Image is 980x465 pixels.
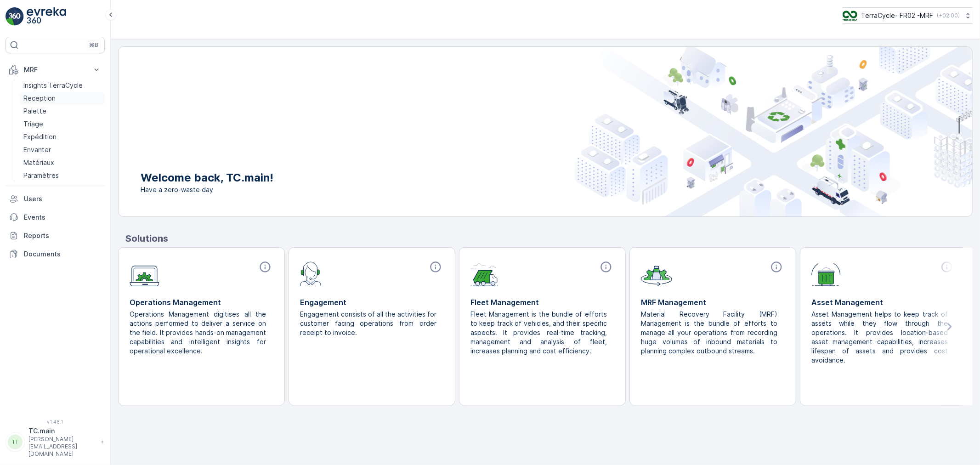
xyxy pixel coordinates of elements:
[130,310,266,356] p: Operations Management digitises all the actions performed to deliver a service on the field. It p...
[6,208,105,227] a: Events
[843,11,857,21] img: terracycle.png
[470,297,614,308] p: Fleet Management
[641,310,777,356] p: Material Recovery Facility (MRF) Management is the bundle of efforts to manage all your operation...
[23,94,56,103] p: Reception
[20,156,105,169] a: Matériaux
[23,119,43,129] p: Triage
[811,297,955,308] p: Asset Management
[6,7,24,26] img: logo
[28,426,96,436] p: TC.main
[6,227,105,245] a: Reports
[28,436,96,458] p: [PERSON_NAME][EMAIL_ADDRESS][DOMAIN_NAME]
[6,419,105,425] span: v 1.48.1
[20,118,105,130] a: Triage
[20,105,105,118] a: Palette
[575,47,972,216] img: city illustration
[937,12,960,19] p: ( +02:00 )
[23,81,83,90] p: Insights TerraCycle
[641,261,672,286] img: module-icon
[23,107,46,116] p: Palette
[20,169,105,182] a: Paramètres
[130,261,159,287] img: module-icon
[843,7,973,24] button: TerraCycle- FR02 -MRF(+02:00)
[24,65,86,74] p: MRF
[27,7,66,26] img: logo_light-DOdMpM7g.png
[300,310,436,337] p: Engagement consists of all the activities for customer facing operations from order receipt to in...
[6,245,105,263] a: Documents
[20,79,105,92] a: Insights TerraCycle
[24,213,101,222] p: Events
[641,297,785,308] p: MRF Management
[20,130,105,143] a: Expédition
[20,92,105,105] a: Reception
[6,426,105,458] button: TTTC.main[PERSON_NAME][EMAIL_ADDRESS][DOMAIN_NAME]
[125,232,973,245] p: Solutions
[130,297,273,308] p: Operations Management
[89,41,98,49] p: ⌘B
[300,261,322,286] img: module-icon
[141,185,273,194] span: Have a zero-waste day
[24,194,101,204] p: Users
[24,250,101,259] p: Documents
[861,11,933,20] p: TerraCycle- FR02 -MRF
[300,297,444,308] p: Engagement
[23,158,54,167] p: Matériaux
[20,143,105,156] a: Envanter
[811,310,948,365] p: Asset Management helps to keep track of assets while they flow through the operations. It provide...
[8,435,23,449] div: TT
[6,190,105,208] a: Users
[470,310,607,356] p: Fleet Management is the bundle of efforts to keep track of vehicles, and their specific aspects. ...
[23,145,51,154] p: Envanter
[811,261,841,286] img: module-icon
[6,61,105,79] button: MRF
[23,171,59,180] p: Paramètres
[24,231,101,240] p: Reports
[141,170,273,185] p: Welcome back, TC.main!
[23,132,57,142] p: Expédition
[470,261,498,286] img: module-icon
